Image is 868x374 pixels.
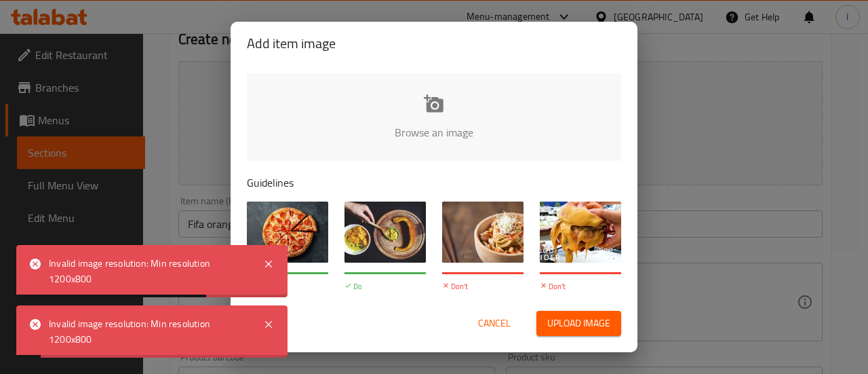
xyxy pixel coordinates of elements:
h2: Add item image [247,33,621,54]
img: guide-img-4@3x.jpg [540,202,621,263]
p: Do not display text or watermarks [540,293,621,315]
img: guide-img-2@3x.jpg [344,202,426,263]
p: Don't [442,281,524,293]
button: Upload image [536,311,621,336]
div: Invalid image resolution: Min resolution 1200x800 [49,256,250,286]
p: Item must be centered in the image [442,293,524,315]
div: Invalid image resolution: Min resolution 1200x800 [49,316,250,347]
p: Don't [540,281,621,293]
p: Do [247,281,328,293]
p: Images should be high-quality and preferably from a wide-angle [247,293,328,326]
img: guide-img-1@3x.jpg [247,202,328,263]
button: Cancel [473,311,516,336]
p: Hands can be shown in the image but need to be clean and styled [344,293,426,326]
p: Guidelines [247,174,621,191]
p: Do [344,281,426,293]
img: guide-img-3@3x.jpg [442,202,524,263]
span: Cancel [478,315,511,332]
span: Upload image [547,315,610,332]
